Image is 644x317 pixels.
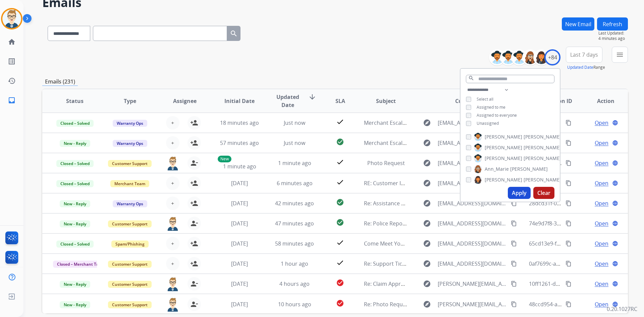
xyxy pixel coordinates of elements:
mat-icon: explore [423,119,431,127]
mat-icon: search [468,75,474,81]
span: New - Reply [60,301,90,308]
span: [PERSON_NAME] [524,134,561,140]
span: Open [595,159,608,167]
span: Closed – Merchant Transfer [53,261,114,268]
span: 58 minutes ago [275,240,314,247]
span: Customer Support [108,281,152,288]
mat-icon: person_add [190,139,198,147]
span: + [171,139,174,147]
span: Assigned to me [477,104,505,110]
span: Customer Support [108,220,152,227]
div: +84 [544,49,560,65]
span: Open [595,260,608,268]
span: 48ccd954-a96a-4fd6-a695-223fa7a009cd [529,301,630,308]
span: 4 minutes ago [598,36,628,41]
span: Photo Request [367,159,405,167]
span: [PERSON_NAME] [485,155,522,162]
mat-icon: person_add [190,199,198,207]
span: Assigned to everyone [477,112,517,118]
mat-icon: explore [423,300,431,308]
mat-icon: check_circle [336,218,344,226]
mat-icon: content_copy [566,180,572,186]
span: [PERSON_NAME] [510,166,548,172]
mat-icon: content_copy [511,241,517,247]
span: [PERSON_NAME][EMAIL_ADDRESS][PERSON_NAME][DOMAIN_NAME] [438,300,507,308]
span: 10 hours ago [278,301,311,308]
button: + [166,237,179,250]
span: + [171,119,174,127]
span: Ann_Marie [485,166,509,172]
mat-icon: person_add [190,119,198,127]
mat-icon: content_copy [511,301,517,307]
th: Action [573,89,628,113]
span: SLA [335,97,345,105]
span: RE: Customer Invoice [ thread::4ci2L0swAmGbjtSAGNT_2jk:: ] [364,179,516,187]
mat-icon: check [336,239,344,247]
mat-icon: explore [423,179,431,187]
span: 28dcd31f-0ac5-445a-9aea-159c27c7295d [529,200,631,207]
mat-icon: language [612,220,618,226]
span: Select all [477,96,493,102]
span: [PERSON_NAME] [485,134,522,140]
mat-icon: person_add [190,240,198,248]
span: 1 minute ago [278,159,311,167]
span: New - Reply [60,220,90,227]
span: Open [595,300,608,308]
span: 0af7699c-ab65-4574-9cf0-157a6fe8c1dd [529,260,628,267]
span: Warranty Ops [113,200,147,207]
span: + [171,260,174,268]
span: Re: Support Ticket #434754 [364,260,433,267]
span: Closed – Solved [56,241,94,248]
span: Open [595,179,608,187]
mat-icon: explore [423,260,431,268]
span: Customer [455,97,481,105]
mat-icon: search [230,30,238,38]
mat-icon: content_copy [511,261,517,267]
span: 47 minutes ago [275,220,314,227]
mat-icon: explore [423,159,431,167]
span: Warranty Ops [113,120,147,127]
span: 4 hours ago [279,280,310,287]
span: Open [595,240,608,248]
span: 6 minutes ago [277,179,313,187]
img: avatar [2,9,21,28]
mat-icon: person_remove [190,300,198,308]
span: Spam/Phishing [111,241,149,248]
mat-icon: content_copy [511,220,517,226]
mat-icon: content_copy [566,241,572,247]
span: Initial Date [224,97,255,105]
mat-icon: language [612,241,618,247]
span: New - Reply [60,140,90,147]
mat-icon: person_add [190,260,198,268]
span: [EMAIL_ADDRESS][DOMAIN_NAME] [438,240,507,248]
span: Closed – Solved [56,180,94,187]
span: [EMAIL_ADDRESS][DOMAIN_NAME] [438,199,507,207]
span: [EMAIL_ADDRESS][DOMAIN_NAME] [438,139,507,147]
span: Come Meet Your Local Thermomix® Consultants! [364,240,489,247]
mat-icon: content_copy [566,220,572,226]
mat-icon: menu [616,51,624,59]
span: [DATE] [231,260,248,267]
span: 42 minutes ago [275,200,314,207]
span: Customer Support [108,301,152,308]
mat-icon: content_copy [566,120,572,126]
mat-icon: language [612,120,618,126]
mat-icon: language [612,301,618,307]
span: New - Reply [60,200,90,207]
mat-icon: content_copy [566,281,572,287]
img: agent-avatar [166,298,179,312]
span: [EMAIL_ADDRESS][DOMAIN_NAME] [438,119,507,127]
p: 0.20.1027RC [607,305,637,313]
mat-icon: language [612,140,618,146]
mat-icon: explore [423,139,431,147]
span: [PERSON_NAME] [485,176,522,183]
mat-icon: explore [423,280,431,288]
span: Re: Police Report Request [364,220,429,227]
span: Warranty Ops [113,140,147,147]
span: [PERSON_NAME][EMAIL_ADDRESS][DOMAIN_NAME] [438,280,507,288]
mat-icon: language [612,261,618,267]
mat-icon: inbox [8,96,16,104]
mat-icon: language [612,160,618,166]
mat-icon: content_copy [566,301,572,307]
mat-icon: content_copy [566,160,572,166]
